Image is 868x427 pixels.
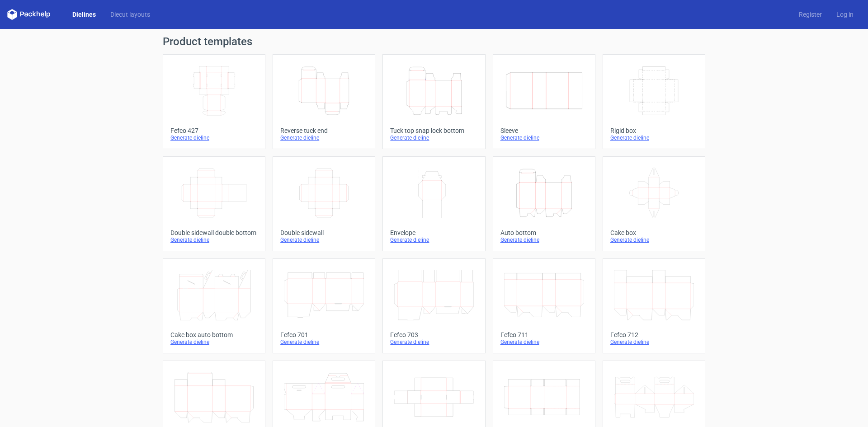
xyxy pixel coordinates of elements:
[163,36,705,47] h1: Product templates
[500,229,588,236] div: Auto bottom
[603,258,705,353] a: Fefco 712Generate dieline
[390,229,477,236] div: Envelope
[280,236,368,244] div: Generate dieline
[273,156,375,251] a: Double sidewallGenerate dieline
[273,258,375,353] a: Fefco 701Generate dieline
[280,134,368,141] div: Generate dieline
[390,338,477,346] div: Generate dieline
[390,134,477,141] div: Generate dieline
[610,338,698,346] div: Generate dieline
[280,229,368,236] div: Double sidewall
[610,127,698,134] div: Rigid box
[170,127,258,134] div: Fefco 427
[170,229,258,236] div: Double sidewall double bottom
[500,338,588,346] div: Generate dieline
[610,331,698,338] div: Fefco 712
[170,134,258,141] div: Generate dieline
[163,156,265,251] a: Double sidewall double bottomGenerate dieline
[382,156,485,251] a: EnvelopeGenerate dieline
[280,331,368,338] div: Fefco 701
[603,156,705,251] a: Cake boxGenerate dieline
[170,331,258,338] div: Cake box auto bottom
[65,10,103,19] a: Dielines
[500,331,588,338] div: Fefco 711
[500,236,588,244] div: Generate dieline
[792,10,829,19] a: Register
[170,338,258,346] div: Generate dieline
[493,156,595,251] a: Auto bottomGenerate dieline
[500,127,588,134] div: Sleeve
[390,236,477,244] div: Generate dieline
[390,331,477,338] div: Fefco 703
[163,258,265,353] a: Cake box auto bottomGenerate dieline
[500,134,588,141] div: Generate dieline
[610,236,698,244] div: Generate dieline
[163,54,265,149] a: Fefco 427Generate dieline
[170,236,258,244] div: Generate dieline
[493,54,595,149] a: SleeveGenerate dieline
[603,54,705,149] a: Rigid boxGenerate dieline
[829,10,861,19] a: Log in
[610,229,698,236] div: Cake box
[390,127,477,134] div: Tuck top snap lock bottom
[610,134,698,141] div: Generate dieline
[103,10,157,19] a: Diecut layouts
[493,258,595,353] a: Fefco 711Generate dieline
[280,338,368,346] div: Generate dieline
[382,54,485,149] a: Tuck top snap lock bottomGenerate dieline
[280,127,368,134] div: Reverse tuck end
[273,54,375,149] a: Reverse tuck endGenerate dieline
[382,258,485,353] a: Fefco 703Generate dieline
